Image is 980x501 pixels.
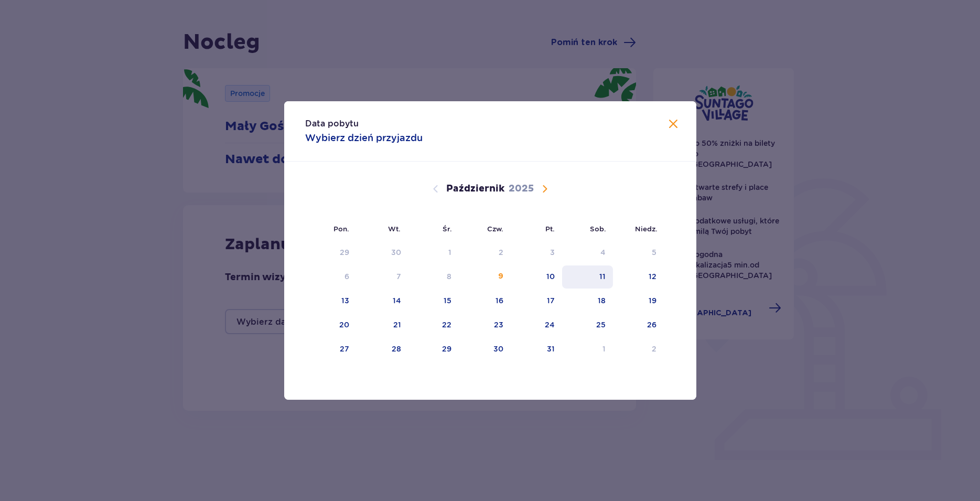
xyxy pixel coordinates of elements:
td: 9 [459,265,511,289]
td: 22 [408,314,459,337]
td: Data niedostępna. wtorek, 7 października 2025 [357,265,408,289]
td: 26 [613,314,664,337]
div: 31 [547,344,555,354]
div: 13 [341,295,349,306]
div: 22 [442,319,451,330]
div: 5 [652,247,656,258]
td: Data niedostępna. poniedziałek, 6 października 2025 [305,265,357,289]
td: 15 [408,290,459,313]
div: 24 [545,319,555,330]
div: 7 [396,271,401,282]
small: Wt. [388,225,401,233]
div: 10 [546,271,555,282]
td: Data niedostępna. sobota, 4 października 2025 [562,241,613,264]
div: 17 [547,295,555,306]
td: 24 [511,314,563,337]
td: 16 [459,290,511,313]
td: 1 [562,338,613,361]
td: 28 [357,338,408,361]
td: 2 [613,338,664,361]
td: 30 [459,338,511,361]
td: 27 [305,338,357,361]
p: Październik [446,183,504,195]
div: 9 [498,271,503,282]
div: 19 [649,295,656,306]
small: Niedz. [635,225,658,233]
div: 30 [391,247,401,258]
div: 16 [496,295,503,306]
button: Zamknij [667,118,680,131]
div: 30 [493,344,503,354]
small: Śr. [443,225,452,233]
td: Data niedostępna. czwartek, 2 października 2025 [459,241,511,264]
td: 23 [459,314,511,337]
div: 26 [647,319,656,330]
td: Data niedostępna. środa, 8 października 2025 [408,265,459,289]
td: Data niedostępna. poniedziałek, 29 września 2025 [305,241,357,264]
div: 8 [447,271,451,282]
div: 25 [596,319,606,330]
div: 4 [600,247,606,258]
td: 20 [305,314,357,337]
td: 14 [357,290,408,313]
div: 1 [448,247,451,258]
div: 28 [392,344,401,354]
td: 18 [562,290,613,313]
div: 29 [442,344,451,354]
div: 3 [550,247,555,258]
td: 11 [562,265,613,289]
button: Następny miesiąc [539,183,551,195]
td: 13 [305,290,357,313]
small: Czw. [487,225,503,233]
div: 23 [494,319,503,330]
td: Data niedostępna. środa, 1 października 2025 [408,241,459,264]
div: 14 [393,295,401,306]
td: Data niedostępna. wtorek, 30 września 2025 [357,241,408,264]
div: 21 [393,319,401,330]
td: Data niedostępna. piątek, 3 października 2025 [511,241,563,264]
td: 12 [613,265,664,289]
small: Sob. [590,225,606,233]
div: 6 [344,271,349,282]
div: 20 [339,319,349,330]
div: 18 [598,295,606,306]
td: 19 [613,290,664,313]
td: 31 [511,338,563,361]
td: 25 [562,314,613,337]
div: 12 [649,271,656,282]
td: Data niedostępna. niedziela, 5 października 2025 [613,241,664,264]
small: Pt. [545,225,555,233]
p: 2025 [509,183,534,195]
button: Poprzedni miesiąc [429,183,442,195]
p: Wybierz dzień przyjazdu [305,132,423,144]
div: 29 [340,247,349,258]
td: 21 [357,314,408,337]
div: 2 [652,344,656,354]
small: Pon. [333,225,349,233]
td: 17 [511,290,563,313]
td: 29 [408,338,459,361]
div: 27 [340,344,349,354]
div: 15 [444,295,451,306]
p: Data pobytu [305,118,359,130]
div: 2 [499,247,503,258]
td: 10 [511,265,563,289]
div: 11 [599,271,606,282]
div: 1 [602,344,606,354]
